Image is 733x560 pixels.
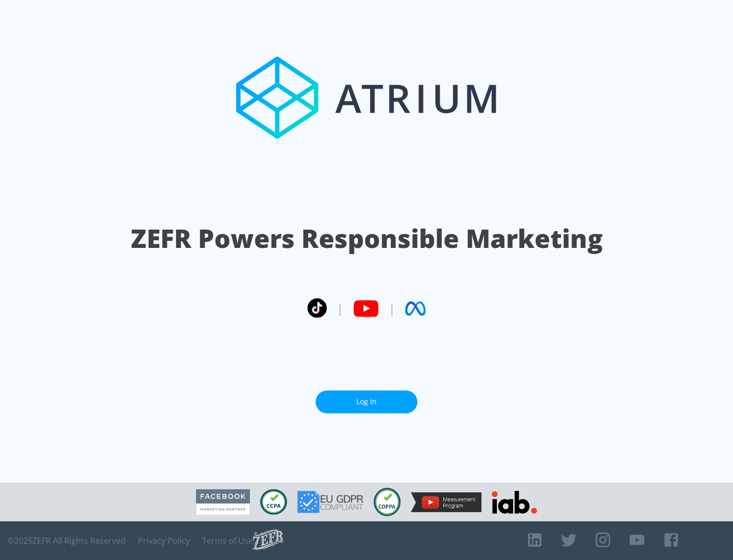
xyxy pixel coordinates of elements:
span: | [337,301,343,316]
img: COPPA Compliant [374,488,401,516]
img: IAB [492,491,537,514]
img: CCPA Compliant [260,489,287,515]
a: Log In [316,390,417,413]
span: © 2025 ZEFR All Rights Reserved [8,536,126,546]
img: GDPR Compliant [297,491,363,513]
a: Terms of Use [202,536,253,546]
span: | [389,301,395,316]
img: YouTube Measurement Program [411,492,482,512]
a: Privacy Policy [138,536,190,546]
h1: ZEFR Powers Responsible Marketing [131,221,603,256]
img: Facebook Marketing Partner [196,489,250,515]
